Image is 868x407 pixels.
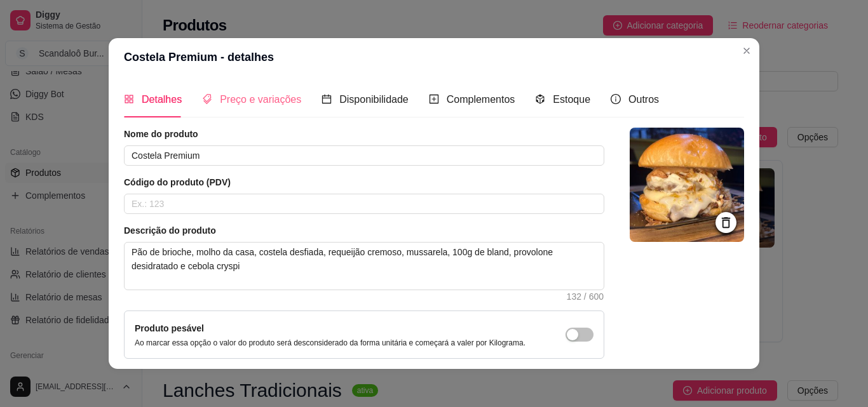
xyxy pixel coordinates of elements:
span: appstore [124,94,134,104]
textarea: Pão de brioche, molho da casa, costela desfiada, requeijão cremoso, mussarela, 100g de bland, pro... [125,243,604,290]
span: code-sandbox [535,94,545,104]
header: Costela Premium - detalhes [109,38,759,76]
span: calendar [322,94,332,104]
span: Disponibilidade [339,94,409,105]
img: logo da loja [630,128,744,242]
input: Ex.: 123 [124,194,604,214]
span: Estoque [553,94,590,105]
article: Nome do produto [124,128,604,140]
article: Descrição do produto [124,224,604,237]
input: Ex.: Hamburguer de costela [124,145,604,166]
button: Close [736,41,757,61]
span: tags [202,94,212,104]
span: Preço e variações [220,94,301,105]
span: plus-square [429,94,439,104]
span: Outros [628,94,659,105]
span: info-circle [611,94,621,104]
label: Produto pesável [135,323,204,333]
span: Complementos [447,94,515,105]
article: Código do produto (PDV) [124,176,604,189]
p: Ao marcar essa opção o valor do produto será desconsiderado da forma unitária e começará a valer ... [135,338,526,348]
span: Detalhes [142,94,182,105]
